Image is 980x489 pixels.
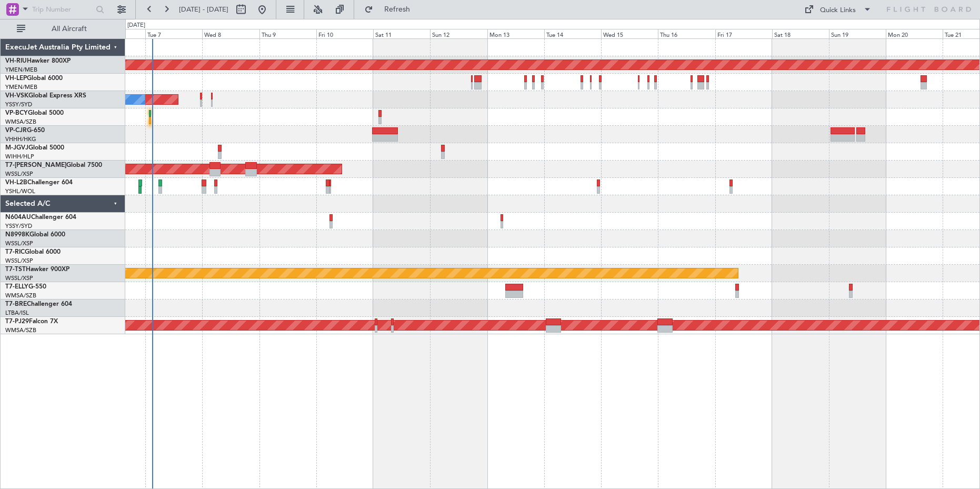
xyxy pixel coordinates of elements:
[32,2,93,17] input: Trip Number
[5,58,27,64] span: VH-RIU
[375,6,419,13] span: Refresh
[5,170,33,178] a: WSSL/XSP
[5,326,36,334] a: WMSA/SZB
[5,214,31,221] span: N604AU
[5,222,32,230] a: YSSY/SYD
[5,127,27,134] span: VP-CJR
[5,162,102,168] a: T7-[PERSON_NAME]Global 7500
[316,29,373,38] div: Fri 10
[5,309,29,317] a: LTBA/ISL
[5,75,63,82] a: VH-LEPGlobal 6000
[5,93,28,99] span: VH-VSK
[772,29,829,38] div: Sat 18
[5,110,28,116] span: VP-BCY
[5,257,33,265] a: WSSL/XSP
[430,29,487,38] div: Sun 12
[5,301,72,307] a: T7-BREChallenger 604
[5,249,25,255] span: T7-RIC
[5,58,71,64] a: VH-RIUHawker 800XP
[27,25,111,33] span: All Aircraft
[5,284,46,290] a: T7-ELLYG-550
[5,318,29,325] span: T7-PJ29
[544,29,601,38] div: Tue 14
[5,266,69,273] a: T7-TSTHawker 900XP
[5,127,45,134] a: VP-CJRG-650
[5,153,34,161] a: WIHH/HLP
[601,29,658,38] div: Wed 15
[5,179,73,186] a: VH-L2BChallenger 604
[5,93,86,99] a: VH-VSKGlobal Express XRS
[5,75,27,82] span: VH-LEP
[5,118,36,126] a: WMSA/SZB
[179,5,228,14] span: [DATE] - [DATE]
[5,83,37,91] a: YMEN/MEB
[5,110,64,116] a: VP-BCYGlobal 5000
[359,1,423,18] button: Refresh
[373,29,430,38] div: Sat 11
[487,29,544,38] div: Mon 13
[145,29,202,38] div: Tue 7
[5,145,28,151] span: M-JGVJ
[5,301,27,307] span: T7-BRE
[5,162,66,168] span: T7-[PERSON_NAME]
[5,292,36,300] a: WMSA/SZB
[5,135,36,143] a: VHHH/HKG
[5,284,28,290] span: T7-ELLY
[5,232,29,238] span: N8998K
[5,266,26,273] span: T7-TST
[5,145,64,151] a: M-JGVJGlobal 5000
[127,21,145,30] div: [DATE]
[820,5,856,16] div: Quick Links
[12,21,114,37] button: All Aircraft
[5,239,33,247] a: WSSL/XSP
[5,232,65,238] a: N8998KGlobal 6000
[5,318,58,325] a: T7-PJ29Falcon 7X
[5,66,37,74] a: YMEN/MEB
[5,187,35,195] a: YSHL/WOL
[829,29,886,38] div: Sun 19
[5,214,76,221] a: N604AUChallenger 604
[5,101,32,108] a: YSSY/SYD
[886,29,943,38] div: Mon 20
[715,29,772,38] div: Fri 17
[658,29,715,38] div: Thu 16
[5,274,33,282] a: WSSL/XSP
[5,179,27,186] span: VH-L2B
[202,29,259,38] div: Wed 8
[259,29,316,38] div: Thu 9
[5,249,61,255] a: T7-RICGlobal 6000
[799,1,877,18] button: Quick Links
